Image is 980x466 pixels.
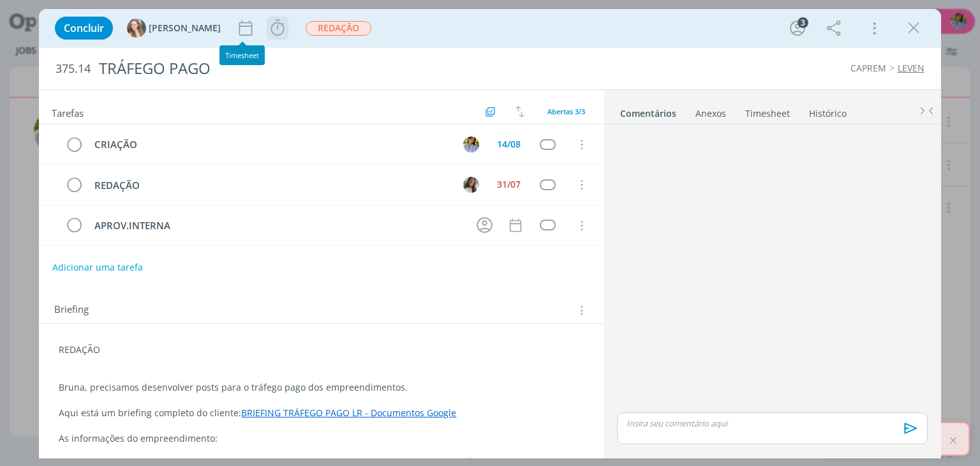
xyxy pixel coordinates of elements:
[787,18,808,38] button: 3
[462,135,481,154] button: A
[241,407,456,419] a: BRIEFING TRÁFEGO PAGO LR - Documentos Google
[59,343,584,356] p: REDAÇÃO
[808,101,847,120] a: Histórico
[52,256,144,279] button: Adicionar uma tarefa
[497,180,521,189] div: 31/07
[306,21,371,36] span: REDAÇÃO
[497,140,521,149] div: 14/08
[39,9,940,458] div: dialog
[516,106,524,117] img: arrow-down-up.svg
[745,101,791,120] a: Timesheet
[695,107,726,120] div: Anexos
[463,137,479,153] img: A
[463,177,479,193] img: C
[54,302,89,319] span: Briefing
[59,381,584,394] p: Bruna, precisamos desenvolver posts para o tráfego pago dos empreendimentos.
[89,137,451,153] div: CRIAÇÃO
[620,101,677,120] a: Comentários
[305,20,372,36] button: REDAÇÃO
[89,177,451,193] div: REDAÇÃO
[462,175,481,194] button: C
[127,19,146,38] img: G
[898,62,924,74] a: LEVEN
[798,17,808,28] div: 3
[149,24,221,33] span: [PERSON_NAME]
[93,53,557,84] div: TRÁFEGO PAGO
[547,107,585,116] span: Abertas 3/3
[127,19,221,38] button: G[PERSON_NAME]
[59,407,584,419] p: Aqui está um briefing completo do cliente:
[52,104,84,119] span: Tarefas
[56,62,91,76] span: 375.14
[59,432,584,445] p: As informações do empreendimento:
[64,23,104,33] span: Concluir
[89,218,464,234] div: APROV.INTERNA
[55,17,113,40] button: Concluir
[850,62,886,74] a: CAPREM
[219,45,265,65] div: Timesheet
